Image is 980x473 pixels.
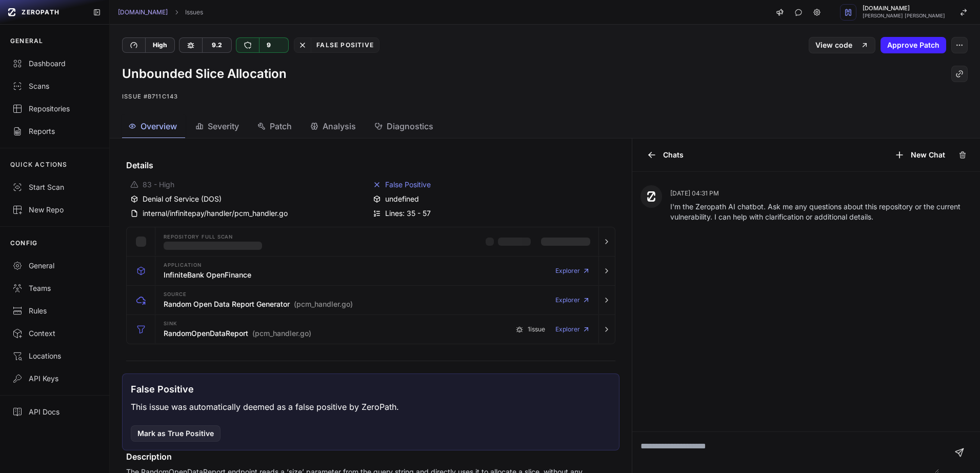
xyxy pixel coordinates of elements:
[294,299,353,309] span: (pcm_handler.go)
[555,319,590,340] a: Explorer
[130,180,369,190] div: 83 - High
[809,37,875,53] a: View code
[10,37,43,45] p: GENERAL
[127,315,614,344] button: Sink RandomOpenDataReport (pcm_handler.go) 1issue Explorer
[126,159,615,171] h4: Details
[259,38,278,52] div: 9
[670,189,972,198] p: [DATE] 04:31 PM
[12,373,97,384] div: API Keys
[373,194,611,204] div: undefined
[323,120,356,132] span: Analysis
[647,191,656,202] img: Zeropath AI
[373,180,611,190] div: False Positive
[164,270,251,280] h3: InfiniteBank OpenFinance
[127,227,614,256] button: Repository Full scan
[641,147,690,163] button: Chats
[387,120,433,132] span: Diagnostics
[863,13,945,18] span: [PERSON_NAME] [PERSON_NAME]
[881,37,946,53] button: Approve Patch
[127,257,614,285] button: Application InfiniteBank OpenFinance Explorer
[126,450,615,463] h4: Description
[12,182,97,192] div: Start Scan
[12,205,97,215] div: New Repo
[118,8,168,16] a: [DOMAIN_NAME]
[12,306,97,316] div: Rules
[555,261,590,281] a: Explorer
[164,292,187,297] span: Source
[122,90,968,103] p: Issue #b711c143
[252,328,311,339] span: (pcm_handler.go)
[164,299,353,309] h3: Random Open Data Report Generator
[131,401,399,413] p: This issue was automatically deemed as a false positive by ZeroPath.
[12,126,97,136] div: Reports
[130,208,369,219] div: internal/infinitepay/handler/pcm_handler.go
[12,261,97,271] div: General
[185,8,203,16] a: Issues
[130,194,369,204] div: Denial of Service (DOS)
[164,234,233,240] span: Repository Full scan
[863,6,945,11] span: [DOMAIN_NAME]
[12,407,97,417] div: API Docs
[528,325,545,333] span: 1 issue
[10,239,37,247] p: CONFIG
[4,4,85,21] a: ZEROPATH
[131,425,221,442] button: Mark as True Positive
[127,286,614,314] button: Source Random Open Data Report Generator (pcm_handler.go) Explorer
[122,66,287,82] h1: Unbounded Slice Allocation
[173,9,180,16] svg: chevron right,
[141,120,177,132] span: Overview
[12,58,97,69] div: Dashboard
[164,321,177,326] span: Sink
[131,382,194,397] h3: False Positive
[202,38,231,52] div: 9.2
[164,263,202,268] span: Application
[10,161,68,169] p: QUICK ACTIONS
[373,208,611,219] div: Lines: 35 - 57
[12,104,97,114] div: Repositories
[670,202,972,222] p: I'm the Zeropath AI chatbot. Ask me any questions about this repository or the current vulnerabil...
[12,351,97,361] div: Locations
[118,8,203,16] nav: breadcrumb
[311,38,379,52] div: False Positive
[164,328,311,339] h3: RandomOpenDataReport
[888,147,951,163] button: New Chat
[22,8,59,16] span: ZEROPATH
[145,38,174,52] div: High
[555,290,590,310] a: Explorer
[12,283,97,293] div: Teams
[208,120,239,132] span: Severity
[270,120,292,132] span: Patch
[12,328,97,339] div: Context
[12,81,97,91] div: Scans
